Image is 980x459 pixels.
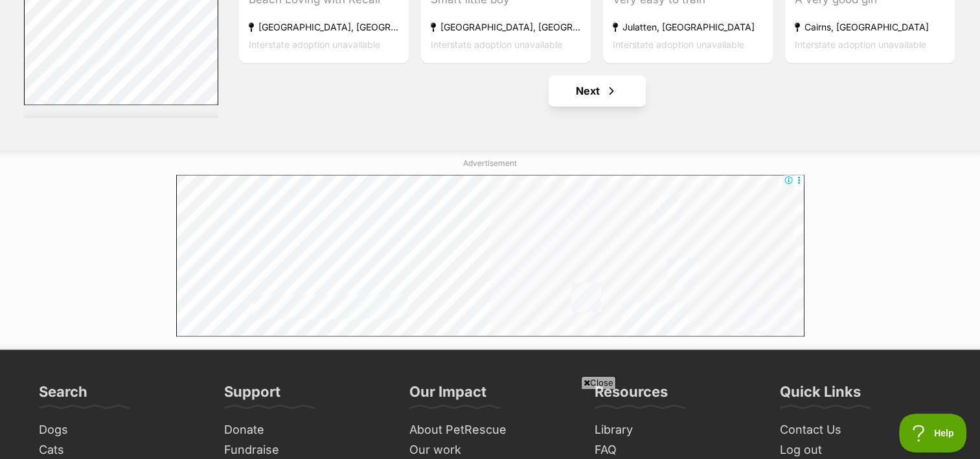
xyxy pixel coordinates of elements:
span: Interstate adoption unavailable [795,38,926,49]
strong: [GEOGRAPHIC_DATA], [GEOGRAPHIC_DATA] [431,18,581,35]
h3: Resources [595,382,668,408]
span: Interstate adoption unavailable [249,38,380,49]
span: Interstate adoption unavailable [431,38,562,49]
a: Contact Us [775,419,947,440]
iframe: Advertisement [176,394,804,453]
strong: Cairns, [GEOGRAPHIC_DATA] [795,18,945,35]
h3: Search [39,382,87,408]
span: Interstate adoption unavailable [613,38,744,49]
span: Close [581,376,616,389]
a: Dogs [34,419,206,440]
nav: Pagination [238,75,957,106]
iframe: Advertisement [176,174,804,336]
h3: Support [224,382,280,408]
h3: Our Impact [409,382,486,408]
iframe: Help Scout Beacon - Open [899,414,967,453]
strong: Julatten, [GEOGRAPHIC_DATA] [613,18,763,35]
h3: Quick Links [780,382,861,408]
strong: [GEOGRAPHIC_DATA], [GEOGRAPHIC_DATA] [249,18,399,35]
a: Next page [549,75,646,106]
